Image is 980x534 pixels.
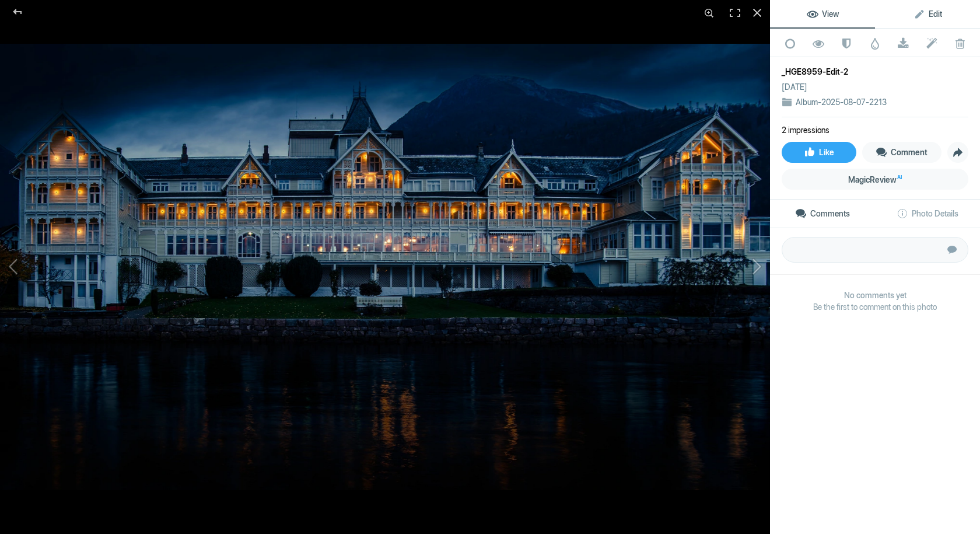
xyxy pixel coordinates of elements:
a: MagicReviewAI [782,169,968,190]
button: Submit [939,237,965,263]
span: Edit [914,9,942,19]
span: Share [948,142,968,162]
span: MagicReview [848,175,902,184]
a: Comment [862,142,942,163]
a: Like [782,142,856,163]
div: [DATE] [782,81,807,93]
span: Like [804,148,834,157]
a: Comments [770,200,875,228]
a: Share [947,142,968,163]
span: Photo Details [897,209,958,218]
sup: AI [897,172,902,183]
button: Next (arrow right) [682,171,770,363]
a: Album-2025-08-07-2213 [796,97,887,107]
a: Photo Details [875,200,980,228]
span: Comments [795,209,850,218]
div: _HGE8959-Edit-2 [782,66,968,78]
li: 2 impressions [782,124,829,136]
span: Be the first to comment on this photo [782,301,968,313]
span: Comment [876,148,928,157]
span: View [807,9,839,19]
b: No comments yet [782,289,968,301]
